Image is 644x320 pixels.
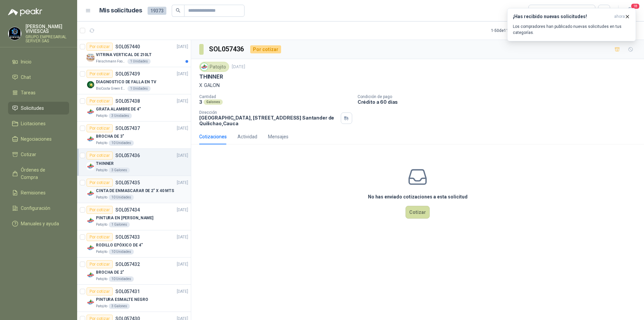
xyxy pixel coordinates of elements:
[199,82,636,89] p: X GALON
[96,222,107,227] p: Patojito
[77,230,191,258] a: Por cotizarSOL057433[DATE] Company LogoRODILLO EPÓXICO DE 4"Patojito10 Unidades
[115,289,140,294] p: SOL057431
[21,74,31,81] span: Chat
[8,117,69,130] a: Licitaciones
[115,126,140,131] p: SOL057437
[96,168,107,173] p: Patojito
[491,25,537,36] div: 1 - 50 de 11497
[77,203,191,230] a: Por cotizarSOL057434[DATE] Company LogoPINTURA EN [PERSON_NAME]Patojito1 Galones
[96,296,148,303] p: PINTURA ESMALTE NEGRO
[87,271,95,279] img: Company Logo
[513,14,611,19] h3: ¡Has recibido nuevas solicitudes!
[21,204,50,212] span: Configuración
[115,99,140,103] p: SOL057438
[87,124,113,132] div: Por cotizar
[8,148,69,161] a: Cotizar
[209,44,245,54] h3: SOL057436
[8,71,69,84] a: Chat
[96,249,107,255] p: Patojito
[87,244,95,252] img: Company Logo
[87,70,113,78] div: Por cotizar
[115,208,140,212] p: SOL057434
[77,285,191,312] a: Por cotizarSOL057431[DATE] Company LogoPINTURA ESMALTE NEGROPatojito3 Galones
[87,81,95,89] img: Company Logo
[21,89,36,96] span: Tareas
[109,222,130,227] div: 1 Galones
[87,206,113,214] div: Por cotizar
[109,113,132,119] div: 3 Unidades
[77,176,191,203] a: Por cotizarSOL057435[DATE] Company LogoCINTA DE ENMASCARAR DE 2" X 40 MTSPatojito10 Unidades
[177,152,188,159] p: [DATE]
[21,120,46,127] span: Licitaciones
[177,261,188,268] p: [DATE]
[77,40,191,67] a: Por cotizarSOL057440[DATE] Company LogoVITRINA VERTICAL DE 210LTFleischmann Foods S.A.1 Unidades
[513,24,630,36] p: Los compradores han publicado nuevas solicitudes en tus categorías.
[115,180,140,185] p: SOL057435
[96,161,114,167] p: THINNER
[96,269,124,276] p: BROCHA DE 2"
[87,108,95,116] img: Company Logo
[115,44,140,49] p: SOL057440
[87,189,95,197] img: Company Logo
[406,206,430,219] button: Cotizar
[87,260,113,268] div: Por cotizar
[8,86,69,99] a: Tareas
[199,94,352,99] p: Cantidad
[109,168,130,173] div: 3 Galones
[115,72,140,76] p: SOL057439
[21,189,46,196] span: Remisiones
[87,298,95,306] img: Company Logo
[96,113,107,119] p: Patojito
[614,14,625,19] span: ahora
[87,179,113,187] div: Por cotizar
[177,98,188,104] p: [DATE]
[199,115,338,126] p: [GEOGRAPHIC_DATA], [STREET_ADDRESS] Santander de Quilichao , Cauca
[177,207,188,213] p: [DATE]
[358,99,641,105] p: Crédito a 60 días
[77,67,191,94] a: Por cotizarSOL057439[DATE] Company LogoDIAGNOSTICO DE FALLA EN TVBioCosta Green Energy S.A.S1 Uni...
[177,234,188,240] p: [DATE]
[177,180,188,186] p: [DATE]
[21,166,63,181] span: Órdenes de Compra
[8,8,42,16] img: Logo peakr
[96,59,126,64] p: Fleischmann Foods S.A.
[115,153,140,158] p: SOL057436
[199,133,227,140] div: Cotizaciones
[87,151,113,159] div: Por cotizar
[96,86,126,91] p: BioCosta Green Energy S.A.S
[109,140,134,146] div: 10 Unidades
[25,35,69,43] p: GRUPO EMPRESARIAL SERVER SAS
[87,53,95,61] img: Company Logo
[21,220,59,227] span: Manuales y ayuda
[358,94,641,99] p: Condición de pago
[631,3,640,9] span: 18
[87,135,95,143] img: Company Logo
[87,287,113,295] div: Por cotizar
[99,6,142,15] h1: Mis solicitudes
[507,8,636,41] button: ¡Has recibido nuevas solicitudes!ahora Los compradores han publicado nuevas solicitudes en tus ca...
[96,79,156,85] p: DIAGNOSTICO DE FALLA EN TV
[177,44,188,50] p: [DATE]
[199,110,338,115] p: Dirección
[201,63,208,71] img: Company Logo
[87,97,113,105] div: Por cotizar
[21,58,32,65] span: Inicio
[96,215,153,221] p: PINTURA EN [PERSON_NAME]
[96,133,124,140] p: BROCHA DE 3"
[21,135,52,143] span: Negociaciones
[109,195,134,200] div: 10 Unidades
[127,86,151,91] div: 1 Unidades
[176,8,180,13] span: search
[96,276,107,282] p: Patojito
[96,242,143,248] p: RODILLO EPÓXICO DE 4"
[8,27,21,40] img: Company Logo
[8,202,69,215] a: Configuración
[533,7,547,14] div: Todas
[87,233,113,241] div: Por cotizar
[8,102,69,115] a: Solicitudes
[25,24,69,34] p: [PERSON_NAME] VIVIESCAS
[87,43,113,51] div: Por cotizar
[199,73,223,80] p: THINNER
[8,217,69,230] a: Manuales y ayuda
[204,99,223,105] div: Galones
